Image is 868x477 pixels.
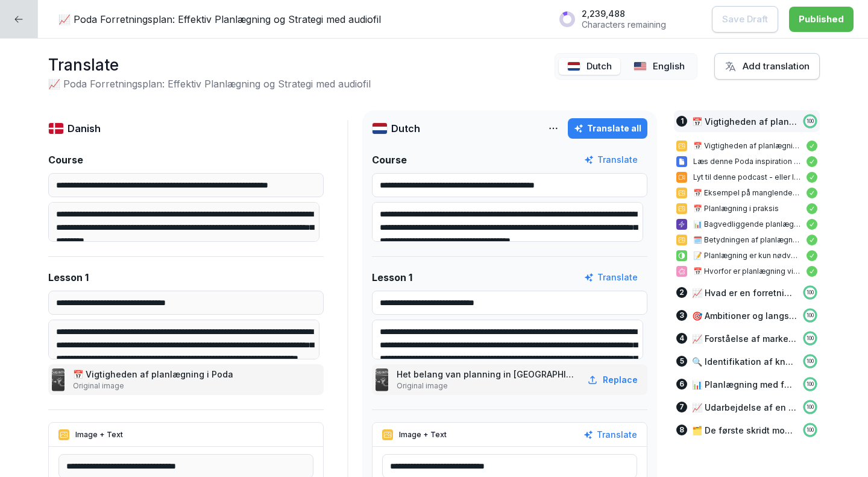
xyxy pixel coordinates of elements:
[48,122,64,134] img: dk.svg
[693,141,800,151] p: 📅 Vigtigheden af planlægning i Poda
[693,250,800,261] p: 📝 Planlægning er kun nødvendig for store projekter, ikke for små opgaver.
[397,368,579,381] p: Het belang van planning in [GEOGRAPHIC_DATA]
[789,7,854,32] button: Published
[372,153,407,167] p: Course
[553,4,701,34] button: 2,239,488Characters remaining
[807,426,814,434] p: 100
[692,286,797,299] p: 📈 Hvad er en forretningsplan?
[799,13,844,26] div: Published
[75,429,123,440] p: Image + Text
[582,19,666,30] p: Characters remaining
[712,6,778,33] button: Save Draft
[807,381,814,388] p: 100
[582,8,666,19] p: 2,239,488
[807,289,814,296] p: 100
[725,60,810,73] div: Add translation
[676,402,687,412] div: 7
[634,62,647,71] img: us.svg
[399,429,447,440] p: Image + Text
[693,219,800,230] p: 📊 Bagvedliggende planlægning
[722,13,768,26] p: Save Draft
[692,332,797,345] p: 📈 Forståelse af markedet og realistiske planer
[807,335,814,342] p: 100
[692,355,797,368] p: 🔍 Identifikation af knappe faktorer i virksomheden
[692,309,797,322] p: 🎯 Ambitioner og langsigtede målsætninger
[584,271,638,284] button: Translate
[48,53,371,77] h1: Translate
[574,122,641,135] div: Translate all
[603,373,638,386] p: Replace
[693,156,800,167] p: Læs denne Poda inspiration til forretningsplan - eller hør podcast på næste side
[807,403,814,411] p: 100
[693,203,800,214] p: 📅 Planlægning i praksis
[584,153,638,166] button: Translate
[676,333,687,344] div: 4
[583,428,637,441] button: Translate
[58,12,381,27] p: 📈 Poda Forretningsplan: Effektiv Planlægning og Strategi med audiofil
[372,270,412,285] p: Lesson 1
[73,368,236,381] p: 📅 Vigtigheden af planlægning i Poda
[693,188,800,198] p: 📅 Eksempel på manglende planlægning
[693,266,800,277] p: 📅 Hvorfor er planlægning vigtig i et [GEOGRAPHIC_DATA]?
[693,172,800,183] p: Lyt til denne podcast - eller læs på forrige side
[676,310,687,321] div: 3
[567,62,580,71] img: nl.svg
[397,381,579,391] p: Original image
[692,424,797,437] p: 🗂️ De første skridt mod succesfuld planlægning
[68,121,101,136] p: Danish
[676,379,687,390] div: 6
[676,116,687,127] div: 1
[653,60,685,74] p: English
[676,425,687,435] div: 8
[692,401,797,414] p: 📈 Udarbejdelse af en realistisk vækstplan
[676,356,687,367] div: 5
[372,122,388,134] img: nl.svg
[52,368,64,391] img: qnvz14y71wdn9956ibfvtx5x.png
[714,53,820,80] button: Add translation
[807,312,814,319] p: 100
[692,115,797,128] p: 📅 Vigtigheden af planlægning i Poda
[73,381,236,391] p: Original image
[568,118,647,139] button: Translate all
[676,287,687,298] div: 2
[391,121,420,136] p: Dutch
[807,118,814,125] p: 100
[692,378,797,391] p: 📊 Planlægning med fokus på begrænsninger og resurser
[693,235,800,245] p: 🗓️ Betydningen af planlægning
[48,270,89,285] p: Lesson 1
[587,60,612,74] p: Dutch
[48,153,83,167] p: Course
[807,358,814,365] p: 100
[48,77,371,91] h2: 📈 Poda Forretningsplan: Effektiv Planlægning og Strategi med audiofil
[376,368,388,391] img: qnvz14y71wdn9956ibfvtx5x.png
